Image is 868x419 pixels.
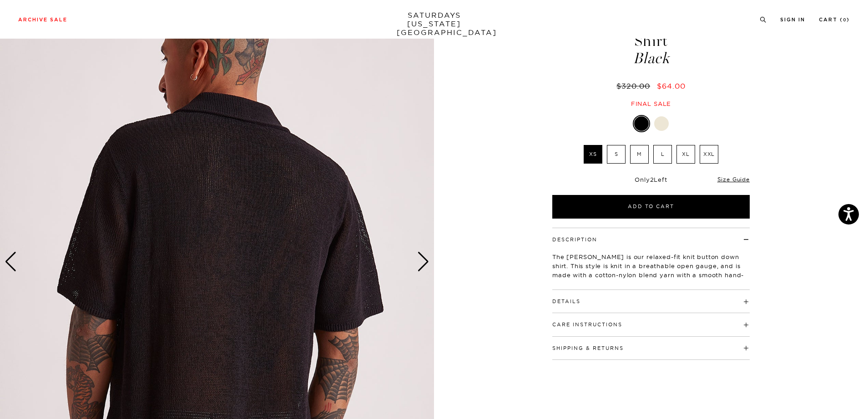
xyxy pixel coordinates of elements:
[630,145,649,164] label: M
[551,19,751,66] h1: [PERSON_NAME] Knit Shirt
[653,145,672,164] label: L
[584,145,602,164] label: XS
[397,11,472,37] a: SATURDAYS[US_STATE][GEOGRAPHIC_DATA]
[819,17,850,22] a: Cart (0)
[552,299,580,304] button: Details
[650,176,654,183] span: 2
[552,322,622,327] button: Care Instructions
[676,145,695,164] label: XL
[552,252,750,289] p: The [PERSON_NAME] is our relaxed-fit knit button down shirt. This style is knit in a breathable o...
[552,346,624,351] button: Shipping & Returns
[552,237,597,242] button: Description
[5,252,17,272] div: Previous slide
[616,81,654,90] del: $320.00
[551,51,751,66] span: Black
[551,100,751,108] div: Final sale
[552,195,750,219] button: Add to Cart
[843,18,847,22] small: 0
[607,145,626,164] label: S
[657,81,686,90] span: $64.00
[552,176,750,184] div: Only Left
[717,176,750,183] a: Size Guide
[700,145,718,164] label: XXL
[780,17,805,22] a: Sign In
[18,17,67,22] a: Archive Sale
[417,252,429,272] div: Next slide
